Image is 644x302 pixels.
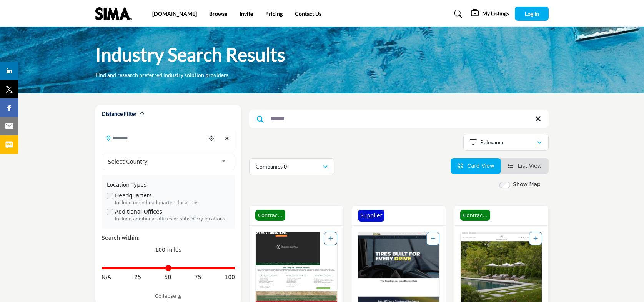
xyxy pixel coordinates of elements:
[501,158,549,174] li: List View
[95,7,136,20] img: Site Logo
[249,158,334,175] button: Companies 0
[155,247,181,253] span: 100 miles
[480,138,504,146] p: Relevance
[95,71,228,79] p: Find and research preferred industry solution providers
[225,273,235,281] span: 100
[102,273,111,281] span: N/A
[206,130,217,147] div: Choose your current location
[515,7,549,21] button: Log In
[255,210,285,221] span: Contractor
[152,10,197,17] a: [DOMAIN_NAME]
[451,158,501,174] li: Card View
[209,10,227,17] a: Browse
[134,273,141,281] span: 25
[108,157,219,166] span: Select Country
[471,9,509,18] div: My Listings
[447,8,467,20] a: Search
[328,235,333,242] a: Add To List
[482,10,509,17] h5: My Listings
[102,292,235,300] a: Collapse ▲
[360,212,383,220] p: Supplier
[115,200,230,207] div: Include main headquarters locations
[115,208,162,216] label: Additional Offices
[107,181,230,189] div: Location Types
[165,273,171,281] span: 50
[95,43,285,67] h1: Industry Search Results
[295,10,321,17] a: Contact Us
[513,180,541,189] label: Show Map
[460,210,490,221] span: Contractor
[467,163,494,169] span: Card View
[256,232,337,301] img: Carpenter & Costin
[518,163,542,169] span: List View
[458,163,494,169] a: View Card
[195,273,201,281] span: 75
[533,235,538,242] a: Add To List
[265,10,283,17] a: Pricing
[256,163,287,170] p: Companies 0
[102,234,235,242] div: Search within:
[249,110,549,128] input: Search Keyword
[431,235,435,242] a: Add To List
[115,192,152,200] label: Headquarters
[463,134,549,151] button: Relevance
[102,130,206,145] input: Search Location
[508,163,542,169] a: View List
[221,130,233,147] div: Clear search location
[102,110,137,118] h2: Distance Filter
[525,10,539,17] span: Log In
[240,10,253,17] a: Invite
[115,216,230,223] div: Include additional offices or subsidiary locations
